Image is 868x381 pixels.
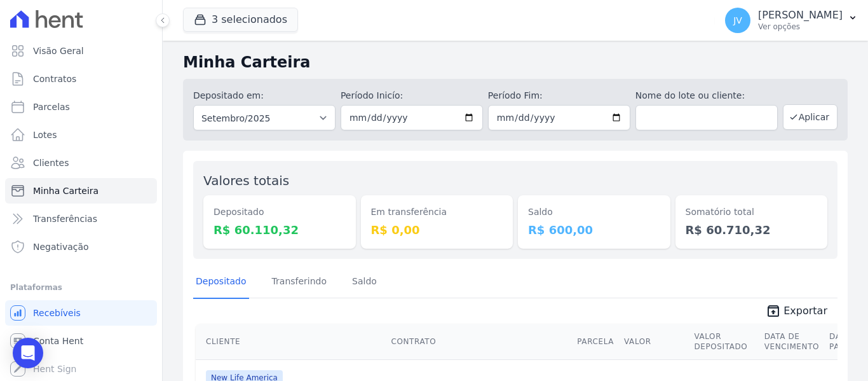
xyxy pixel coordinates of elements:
a: Parcelas [5,94,157,120]
a: Clientes [5,150,157,176]
button: Aplicar [783,104,837,130]
button: JV [PERSON_NAME] Ver opções [715,3,868,38]
dt: Somatório total [686,205,818,219]
span: Conta Hent [33,335,83,347]
label: Período Fim: [488,89,630,102]
dt: Depositado [214,205,346,219]
dd: R$ 60.710,32 [686,221,818,239]
span: Contratos [33,73,76,85]
a: Minha Carteira [5,178,157,204]
span: JV [733,16,742,25]
label: Depositado em: [193,90,264,100]
i: unarchive [766,303,781,319]
a: unarchive Exportar [756,303,837,321]
th: Valor Depositado [689,324,759,360]
a: Transferindo [269,266,330,299]
dd: R$ 0,00 [371,221,503,239]
a: Depositado [193,266,249,299]
span: Transferências [33,212,97,225]
a: Conta Hent [5,328,157,354]
p: [PERSON_NAME] [758,9,843,22]
span: Negativação [33,240,89,253]
a: Transferências [5,206,157,232]
a: Lotes [5,122,157,148]
span: Parcelas [33,100,70,113]
span: Recebíveis [33,307,81,319]
dt: Em transferência [371,205,503,219]
h2: Minha Carteira [183,51,848,74]
a: Saldo [349,266,379,299]
label: Valores totais [203,173,289,188]
label: Período Inicío: [341,89,483,102]
div: Open Intercom Messenger [13,338,43,368]
a: Negativação [5,234,157,260]
a: Recebíveis [5,300,157,326]
th: Data de Vencimento [759,324,824,360]
div: Plataformas [10,280,152,295]
th: Valor [619,324,689,360]
dd: R$ 600,00 [528,221,660,239]
dd: R$ 60.110,32 [214,221,346,239]
th: Cliente [196,324,386,360]
span: Visão Geral [33,45,84,57]
span: Minha Carteira [33,184,98,197]
label: Nome do lote ou cliente: [635,89,778,102]
span: Lotes [33,128,57,141]
th: Parcela [572,324,619,360]
span: Exportar [783,303,827,319]
a: Contratos [5,66,157,92]
span: Clientes [33,156,69,169]
p: Ver opções [758,22,843,32]
a: Visão Geral [5,38,157,64]
dt: Saldo [528,205,660,219]
th: Contrato [386,324,572,360]
button: 3 selecionados [183,8,298,32]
